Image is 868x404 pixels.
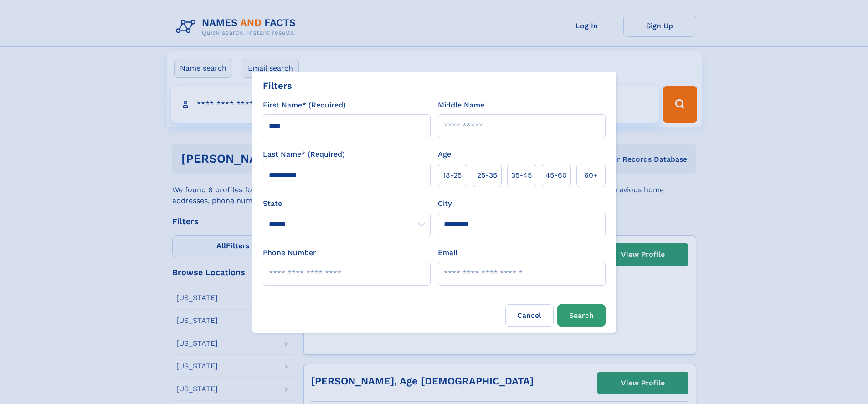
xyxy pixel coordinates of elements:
[263,79,292,92] div: Filters
[584,170,598,181] span: 60+
[438,100,484,111] label: Middle Name
[443,170,462,181] span: 18‑25
[557,304,606,327] button: Search
[477,170,497,181] span: 25‑35
[438,149,451,160] label: Age
[511,170,532,181] span: 35‑45
[263,198,431,209] label: State
[263,100,346,111] label: First Name* (Required)
[263,247,316,258] label: Phone Number
[438,198,452,209] label: City
[505,304,554,327] label: Cancel
[263,149,345,160] label: Last Name* (Required)
[545,170,567,181] span: 45‑60
[438,247,457,258] label: Email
